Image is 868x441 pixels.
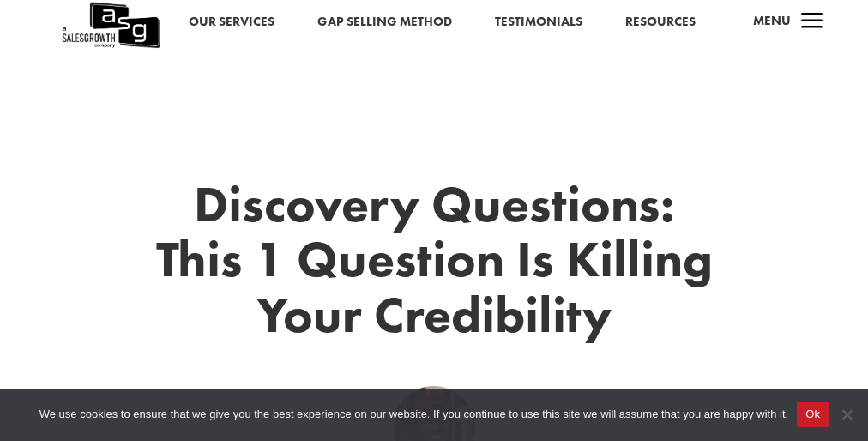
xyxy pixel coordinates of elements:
button: Ok [797,402,829,427]
a: Resources [625,11,696,33]
a: Testimonials [495,11,582,33]
a: Our Services [189,11,274,33]
span: a [795,5,829,39]
a: Gap Selling Method [317,11,452,33]
span: Menu [753,12,791,29]
span: We use cookies to ensure that we give you the best experience on our website. If you continue to ... [39,406,788,423]
span: No [838,406,855,423]
h1: Discovery Questions: This 1 Question Is Killing Your Credibility [151,177,717,352]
